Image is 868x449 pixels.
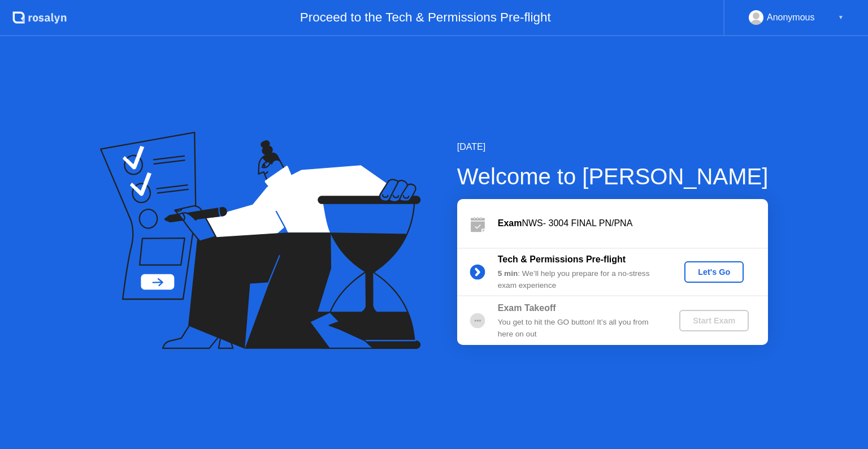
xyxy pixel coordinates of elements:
div: Start Exam [684,316,744,325]
div: ▼ [838,10,844,25]
button: Let's Go [684,261,744,283]
div: Welcome to [PERSON_NAME] [457,159,769,193]
div: You get to hit the GO button! It’s all you from here on out [498,317,661,340]
div: [DATE] [457,140,769,154]
b: Exam [498,218,522,228]
b: Tech & Permissions Pre-flight [498,254,626,264]
b: Exam Takeoff [498,303,556,313]
button: Start Exam [679,310,749,331]
div: Anonymous [767,10,815,25]
b: 5 min [498,269,518,278]
div: NWS- 3004 FINAL PN/PNA [498,217,768,230]
div: Let's Go [689,267,739,277]
div: : We’ll help you prepare for a no-stress exam experience [498,268,661,291]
